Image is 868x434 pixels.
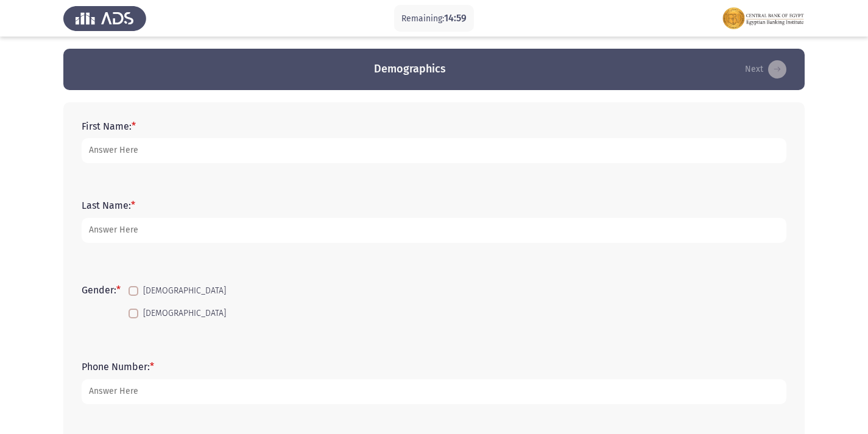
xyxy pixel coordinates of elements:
[143,284,226,298] span: [DEMOGRAPHIC_DATA]
[63,1,146,35] img: Assess Talent Management logo
[722,1,805,35] img: Assessment logo of FOCUS Assessment 3 Modules EN
[401,11,467,26] p: Remaining:
[82,361,154,373] label: Phone Number:
[82,218,786,243] input: add answer text
[374,61,446,77] h3: Demographics
[82,284,121,296] label: Gender:
[143,306,226,321] span: [DEMOGRAPHIC_DATA]
[741,60,790,79] button: load next page
[82,121,136,132] label: First Name:
[444,12,467,24] span: 14:59
[82,200,135,211] label: Last Name:
[82,138,786,163] input: add answer text
[82,379,786,404] input: add answer text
